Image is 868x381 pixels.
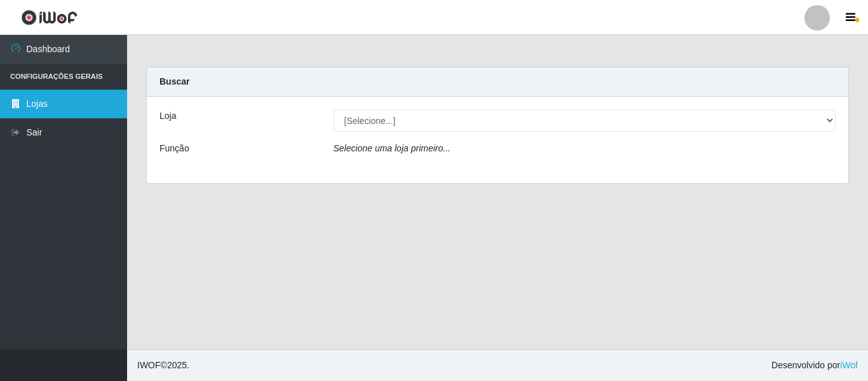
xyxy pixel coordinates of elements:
img: CoreUI Logo [21,10,78,25]
span: IWOF [137,360,161,370]
label: Loja [159,109,176,123]
span: © 2025 . [137,359,189,372]
i: Selecione uma loja primeiro... [334,143,451,153]
span: Desenvolvido por [771,359,858,372]
label: Função [159,142,189,155]
a: iWof [840,360,858,370]
strong: Buscar [159,76,189,87]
